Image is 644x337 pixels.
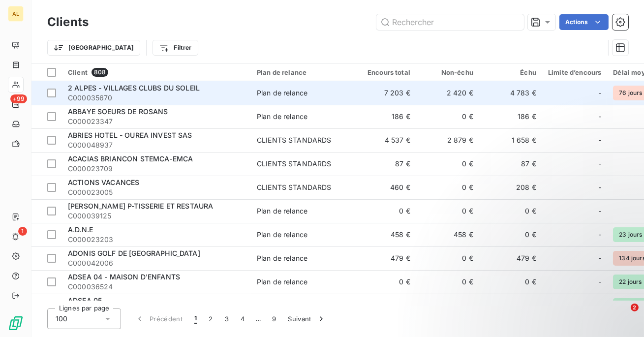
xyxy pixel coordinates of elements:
[447,242,644,310] iframe: Intercom notifications message
[68,68,88,76] span: Client
[353,270,416,294] td: 0 €
[8,6,24,22] div: AL
[68,273,180,281] span: ADSEA 04 - MAISON D'ENFANTS
[257,112,307,122] div: Plan de relance
[376,14,524,30] input: Rechercher
[68,107,168,116] span: ABBAYE SOEURS DE ROSANS
[416,223,479,246] td: 458 €
[353,128,416,152] td: 4 537 €
[353,105,416,128] td: 186 €
[416,294,479,317] td: 2 716 €
[68,202,213,210] span: [PERSON_NAME] P-TISSERIE ET RESTAURA
[611,304,634,327] iframe: Intercom live chat
[598,88,601,98] span: -
[353,81,416,105] td: 7 203 €
[68,258,245,268] span: C000042006
[353,176,416,199] td: 460 €
[416,176,479,199] td: 0 €
[416,128,479,152] td: 2 879 €
[68,296,102,305] span: ADSEA 05
[598,112,601,122] span: -
[257,88,307,98] div: Plan de relance
[10,94,27,103] span: +99
[56,314,67,324] span: 100
[250,311,266,327] span: …
[257,230,307,240] div: Plan de relance
[353,223,416,246] td: 458 €
[598,135,601,145] span: -
[422,68,473,76] div: Non-échu
[129,308,188,329] button: Précédent
[353,294,416,317] td: 11 374 €
[194,314,197,324] span: 1
[203,308,218,329] button: 2
[68,93,245,103] span: C000035670
[257,253,307,263] div: Plan de relance
[257,206,307,216] div: Plan de relance
[8,315,24,331] img: Logo LeanPay
[68,140,245,150] span: C000048937
[485,68,536,76] div: Échu
[479,152,542,176] td: 87 €
[416,81,479,105] td: 2 420 €
[257,183,332,192] div: CLIENTS STANDARDS
[68,282,245,292] span: C000036524
[479,81,542,105] td: 4 783 €
[598,183,601,192] span: -
[188,308,203,329] button: 1
[18,227,27,236] span: 1
[68,249,200,257] span: ADONIS GOLF DE [GEOGRAPHIC_DATA]
[353,199,416,223] td: 0 €
[68,164,245,174] span: C000023709
[359,68,410,76] div: Encours total
[598,206,601,216] span: -
[479,223,542,246] td: 0 €
[416,152,479,176] td: 0 €
[68,235,245,245] span: C000023203
[68,84,200,92] span: 2 ALPES - VILLAGES CLUBS DU SOLEIL
[47,13,89,31] h3: Clients
[282,308,332,329] button: Suivant
[479,105,542,128] td: 186 €
[416,199,479,223] td: 0 €
[548,68,601,76] div: Limite d’encours
[416,105,479,128] td: 0 €
[235,308,250,329] button: 4
[479,199,542,223] td: 0 €
[479,176,542,199] td: 208 €
[47,40,140,56] button: [GEOGRAPHIC_DATA]
[631,304,639,311] span: 2
[68,211,245,221] span: C000039125
[479,128,542,152] td: 1 658 €
[257,68,347,76] div: Plan de relance
[257,159,332,169] div: CLIENTS STANDARDS
[68,131,192,139] span: ABRIES HOTEL - OUREA INVEST SAS
[153,40,198,56] button: Filtrer
[257,277,307,287] div: Plan de relance
[92,68,108,77] span: 808
[416,270,479,294] td: 0 €
[68,187,245,197] span: C000023005
[68,117,245,126] span: C000023347
[257,135,332,145] div: CLIENTS STANDARDS
[68,225,93,234] span: A.D.N.E
[416,246,479,270] td: 0 €
[68,154,193,163] span: ACACIAS BRIANCON STEMCA-EMCA
[68,178,139,186] span: ACTIONS VACANCES
[353,152,416,176] td: 87 €
[266,308,282,329] button: 9
[598,159,601,169] span: -
[559,14,609,30] button: Actions
[598,230,601,240] span: -
[219,308,235,329] button: 3
[353,246,416,270] td: 479 €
